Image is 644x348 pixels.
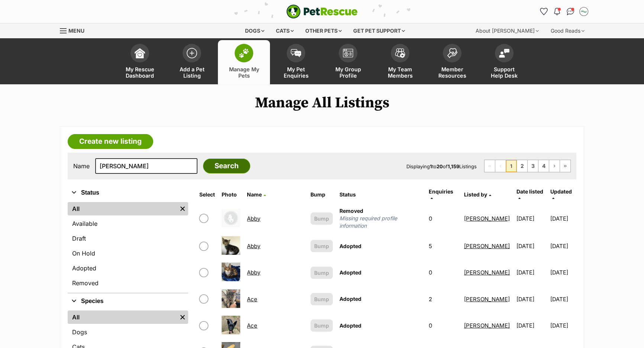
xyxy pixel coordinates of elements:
a: Remove filter [177,310,188,324]
span: First page [484,160,495,172]
span: My Group Profile [331,66,365,79]
a: Page 2 [517,160,527,172]
img: logo-e224e6f780fb5917bec1dbf3a21bbac754714ae5b6737aabdf751b685950b380.svg [286,4,358,19]
div: Other pets [300,23,347,38]
a: Name [247,191,266,198]
div: Status [68,201,188,293]
th: Status [337,186,425,204]
a: Updated [550,188,572,201]
td: 0 [426,260,460,285]
button: Species [68,296,188,306]
input: Search [203,159,250,173]
a: My Pet Enquiries [270,40,322,84]
button: Bump [310,319,333,332]
a: Draft [68,232,188,245]
span: Displaying to of Listings [406,163,477,169]
img: Abby [222,263,240,281]
div: About [PERSON_NAME] [470,23,544,38]
span: My Team Members [383,66,417,79]
ul: Account quick links [538,6,590,17]
td: [DATE] [513,313,550,338]
a: Dogs [68,325,188,339]
span: Add a Pet Listing [175,66,209,79]
th: Select [196,186,218,204]
td: 5 [426,233,460,259]
img: pet-enquiries-icon-7e3ad2cf08bfb03b45e93fb7055b45f3efa6380592205ae92323e6603595dc1f.svg [291,49,301,57]
span: Missing required profile information [339,215,422,230]
a: Conversations [564,6,576,17]
a: Manage My Pets [218,40,270,84]
a: Next page [549,160,560,172]
td: [DATE] [513,204,550,232]
a: [PERSON_NAME] [464,296,510,303]
span: Adopted [339,296,361,302]
a: Menu [60,23,90,37]
button: Status [68,188,188,198]
a: Page 4 [538,160,549,172]
img: dashboard-icon-eb2f2d2d3e046f16d808141f083e7271f6b2e854fb5c12c21221c1fb7104beca.svg [135,48,145,58]
button: Bump [310,212,333,225]
span: translation missing: en.admin.listings.index.attributes.enquiries [429,188,453,195]
a: Favourites [538,6,550,17]
a: Available [68,217,188,230]
span: Removed [339,208,363,214]
a: Abby [247,215,260,222]
span: Page 1 [506,160,516,172]
td: 0 [426,204,460,232]
div: Get pet support [348,23,410,38]
img: manage-my-pets-icon-02211641906a0b7f246fdf0571729dbe1e7629f14944591b6c1af311fb30b64b.svg [239,48,249,58]
a: On Hold [68,247,188,260]
a: [PERSON_NAME] [464,322,510,329]
a: Ace [247,296,257,303]
span: Member Resources [435,66,469,79]
button: Bump [310,267,333,279]
a: Abby [247,243,260,250]
a: Date listed [516,188,543,201]
span: Date listed [516,188,543,195]
img: team-members-icon-5396bd8760b3fe7c0b43da4ab00e1e3bb1a5d9ba89233759b79545d2d3fc5d0d.svg [395,48,405,58]
span: Name [247,191,262,198]
td: [DATE] [513,286,550,312]
td: [DATE] [550,260,576,285]
a: My Team Members [374,40,426,84]
span: Listed by [464,191,487,198]
a: Removed [68,276,188,290]
span: Bump [314,295,329,303]
img: help-desk-icon-fdf02630f3aa405de69fd3d07c3f3aa587a6932b1a1747fa1d2bba05be0121f9.svg [499,49,509,58]
td: 0 [426,313,460,338]
a: Support Help Desk [478,40,530,84]
th: Photo [219,186,243,204]
a: Listed by [464,191,491,198]
span: Support Help Desk [487,66,521,79]
a: Add a Pet Listing [166,40,218,84]
strong: 20 [437,163,443,169]
div: Good Reads [545,23,590,38]
img: Amanda Pain profile pic [580,8,587,15]
td: [DATE] [550,233,576,259]
img: notifications-46538b983faf8c2785f20acdc204bb7945ddae34d4c08c2a6579f10ce5e182be.svg [554,8,560,15]
a: [PERSON_NAME] [464,243,510,250]
span: Bump [314,215,329,222]
span: Bump [314,269,329,277]
img: group-profile-icon-3fa3cf56718a62981997c0bc7e787c4b2cf8bcc04b72c1350f741eb67cf2f40e.svg [343,49,353,58]
td: [DATE] [513,260,550,285]
a: Create new listing [68,134,153,149]
span: My Pet Enquiries [279,66,313,79]
span: Adopted [339,322,361,329]
a: Member Resources [426,40,478,84]
a: My Group Profile [322,40,374,84]
th: Bump [307,186,336,204]
button: Bump [310,293,333,305]
a: PetRescue [286,4,358,19]
a: Adopted [68,261,188,275]
td: [DATE] [550,286,576,312]
img: add-pet-listing-icon-0afa8454b4691262ce3f59096e99ab1cd57d4a30225e0717b998d2c9b9846f56.svg [187,48,197,58]
button: Bump [310,240,333,252]
span: My Rescue Dashboard [123,66,157,79]
button: Notifications [551,6,563,17]
img: member-resources-icon-8e73f808a243e03378d46382f2149f9095a855e16c252ad45f914b54edf8863c.svg [447,48,457,58]
label: Name [73,163,90,169]
span: Previous page [495,160,506,172]
a: Last page [560,160,570,172]
span: Bump [314,242,329,250]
